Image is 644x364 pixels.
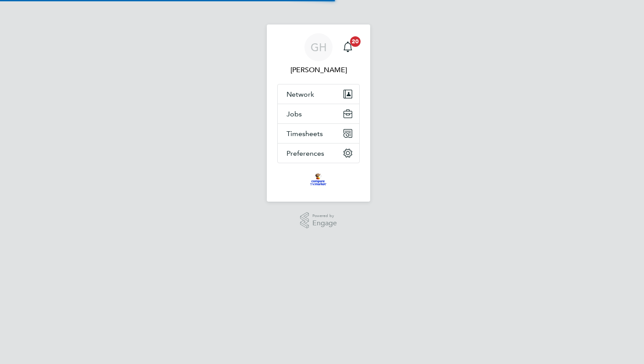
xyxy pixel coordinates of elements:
[287,90,314,98] span: Network
[312,220,337,227] span: Engage
[339,33,357,61] a: 20
[278,104,359,123] button: Jobs
[277,65,360,75] span: Gus Hinestrosa
[350,36,361,47] span: 20
[287,110,302,118] span: Jobs
[278,124,359,143] button: Timesheets
[277,33,360,75] a: GH[PERSON_NAME]
[278,143,359,163] button: Preferences
[287,149,324,157] span: Preferences
[267,24,370,202] nav: Main navigation
[311,42,327,53] span: GH
[312,212,337,220] span: Powered by
[287,129,323,138] span: Timesheets
[278,84,359,104] button: Network
[300,212,337,229] a: Powered byEngage
[310,172,326,186] img: bglgroup-logo-retina.png
[277,172,360,186] a: Go to home page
